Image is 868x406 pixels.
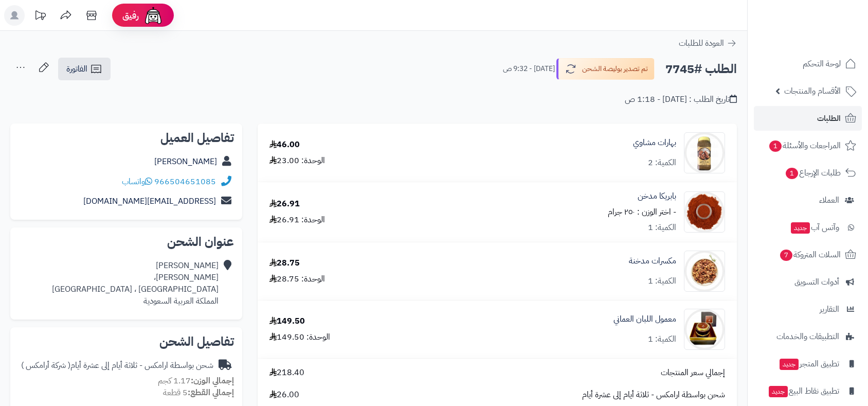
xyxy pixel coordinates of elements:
[269,273,325,285] div: الوحدة: 28.75
[629,255,676,267] a: مكسرات مدخنة
[21,359,70,372] span: ( شركة أرامكس )
[754,188,862,213] a: العملاء
[754,242,862,267] a: السلات المتروكة7
[83,195,216,207] a: [EMAIL_ADDRESS][DOMAIN_NAME]
[613,313,676,325] a: معمول اللبان العماني
[754,324,862,349] a: التطبيقات والخدمات
[269,198,300,210] div: 26.91
[269,331,330,343] div: الوحدة: 149.50
[790,220,839,235] span: وآتس آب
[819,193,839,207] span: العملاء
[803,57,841,71] span: لوحة التحكم
[269,139,300,151] div: 46.00
[754,297,862,322] a: التقارير
[143,5,164,26] img: ai-face.png
[269,367,304,379] span: 218.40
[158,375,234,387] small: 1.17 كجم
[684,191,725,233] img: 4802ce15cd9dbc16ee9a5f4ea912713e2a9-90x90.jpg
[768,384,839,398] span: تطبيق نقاط البيع
[820,302,839,316] span: التقارير
[785,166,841,180] span: طلبات الإرجاع
[154,175,216,188] a: 966504651085
[684,132,725,173] img: 26952029c5b10ec2b8042baaccf2c699019-90x90.png
[684,251,725,292] img: 1665649284-84BE5378-8E5C-4C0D-8BF6-A740F1715458_1_201_a-90x90.jpeg
[122,9,139,22] span: رفيق
[779,248,841,262] span: السلات المتروكة
[638,190,676,202] a: بابريكا مدخن
[269,155,325,167] div: الوحدة: 23.00
[779,357,839,371] span: تطبيق المتجر
[794,275,839,289] span: أدوات التسويق
[817,111,841,126] span: الطلبات
[679,37,724,49] span: العودة للطلبات
[785,167,798,179] span: 1
[191,375,234,387] strong: إجمالي الوزن:
[754,215,862,240] a: وآتس آبجديد
[625,94,737,105] div: تاريخ الطلب : [DATE] - 1:18 ص
[754,161,862,185] a: طلبات الإرجاع1
[784,84,841,98] span: الأقسام والمنتجات
[798,20,858,42] img: logo-2.png
[684,309,725,350] img: 1673077700-1FA01526-2AD3-419F-B968-4ABAA87751F0-90x90.jpeg
[648,222,676,234] div: الكمية: 1
[27,5,53,28] a: تحديثات المنصة
[19,236,234,248] h2: عنوان الشحن
[269,315,305,327] div: 149.50
[556,58,655,80] button: تم تصدير بوليصة الشحن
[648,275,676,287] div: الكمية: 1
[754,51,862,76] a: لوحة التحكم
[648,333,676,345] div: الكمية: 1
[776,329,839,344] span: التطبيقات والخدمات
[188,386,234,399] strong: إجمالي القطع:
[122,175,152,188] a: واتساب
[633,137,676,149] a: بهارات مشاوي
[19,132,234,144] h2: تفاصيل العميل
[648,157,676,169] div: الكمية: 2
[269,214,325,226] div: الوحدة: 26.91
[665,59,737,80] h2: الطلب #7745
[608,206,676,218] small: - اختر الوزن : ٢٥٠ جرام
[269,389,299,401] span: 26.00
[582,389,725,401] span: شحن بواسطة ارامكس - ثلاثة أيام إلى عشرة أيام
[754,133,862,158] a: المراجعات والأسئلة1
[791,222,810,234] span: جديد
[754,351,862,376] a: تطبيق المتجرجديد
[21,360,213,372] div: شحن بواسطة ارامكس - ثلاثة أيام إلى عشرة أيام
[754,379,862,403] a: تطبيق نقاط البيعجديد
[780,359,799,370] span: جديد
[163,386,234,399] small: 5 قطعة
[154,155,217,168] a: [PERSON_NAME]
[679,37,737,49] a: العودة للطلبات
[503,64,555,74] small: [DATE] - 9:32 ص
[19,336,234,348] h2: تفاصيل الشحن
[58,58,111,80] a: الفاتورة
[52,260,219,307] div: [PERSON_NAME] [PERSON_NAME]، [GEOGRAPHIC_DATA] ، [GEOGRAPHIC_DATA] المملكة العربية السعودية
[768,138,841,153] span: المراجعات والأسئلة
[661,367,725,379] span: إجمالي سعر المنتجات
[66,63,87,75] span: الفاتورة
[769,140,782,152] span: 1
[754,106,862,131] a: الطلبات
[269,257,300,269] div: 28.75
[754,270,862,294] a: أدوات التسويق
[780,249,792,261] span: 7
[769,386,788,397] span: جديد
